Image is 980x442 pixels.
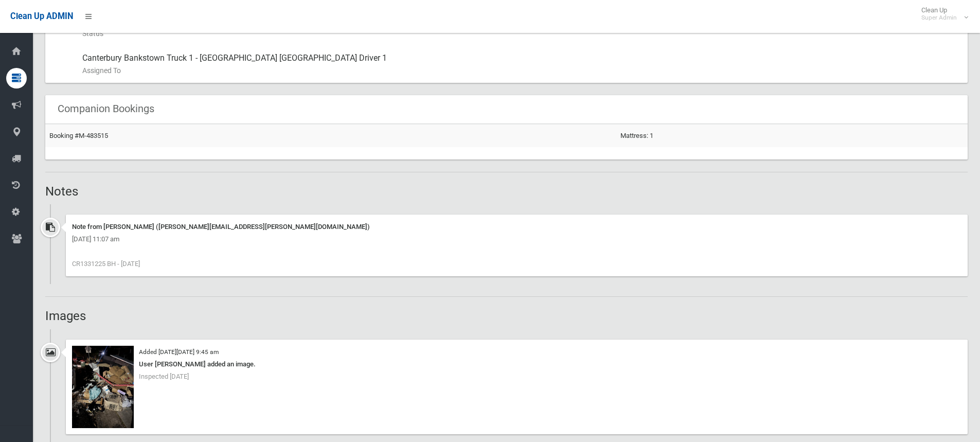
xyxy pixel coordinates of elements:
img: a133aa31-1ce3-44fd-9139-29bbce5a8a82.jpg [72,346,134,428]
span: Inspected [DATE] [139,373,189,380]
div: User [PERSON_NAME] added an image. [72,358,961,370]
h2: Notes [45,185,968,198]
div: Note from [PERSON_NAME] ([PERSON_NAME][EMAIL_ADDRESS][PERSON_NAME][DOMAIN_NAME]) [72,221,961,233]
span: CR1331225 BH - [DATE] [72,260,140,268]
div: Canterbury Bankstown Truck 1 - [GEOGRAPHIC_DATA] [GEOGRAPHIC_DATA] Driver 1 [82,46,959,83]
span: Clean Up ADMIN [10,11,73,21]
h2: Images [45,309,968,323]
small: Added [DATE][DATE] 9:45 am [139,348,219,356]
small: Assigned To [82,64,959,77]
div: [DATE] 11:07 am [72,233,961,245]
small: Status [82,27,959,40]
small: Super Admin [921,14,957,22]
a: Booking #M-483515 [49,132,108,139]
header: Companion Bookings [45,99,167,119]
span: Clean Up [916,6,967,22]
td: Mattress: 1 [616,124,968,147]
